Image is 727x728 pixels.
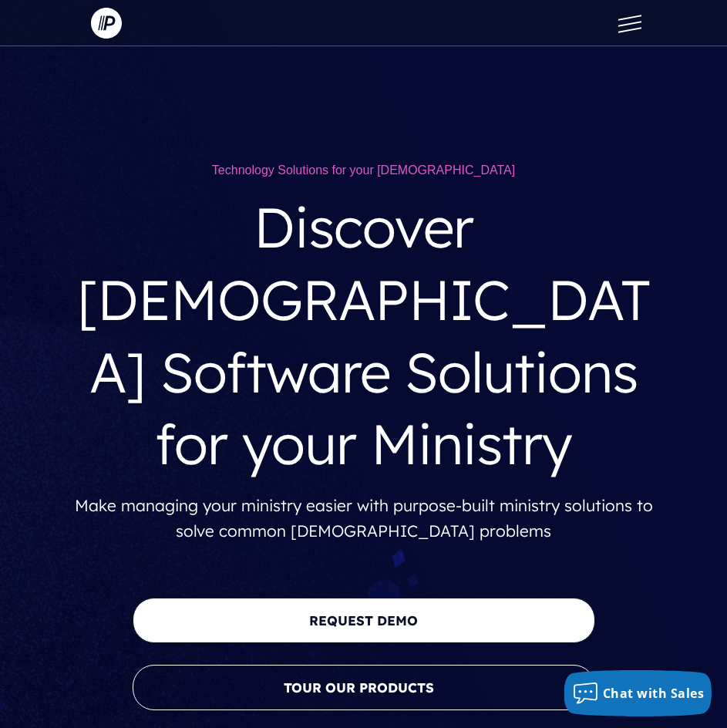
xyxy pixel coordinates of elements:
h1: Technology Solutions for your [DEMOGRAPHIC_DATA] [75,162,653,179]
h3: Discover [DEMOGRAPHIC_DATA] Software Solutions for your Ministry [75,179,653,492]
a: REQUEST DEMO [133,598,595,643]
button: Chat with Sales [564,670,712,716]
span: Chat with Sales [603,685,705,702]
p: Make managing your ministry easier with purpose-built ministry solutions to solve common [DEMOGRA... [75,493,653,544]
button: Tour Our Products [133,665,595,710]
